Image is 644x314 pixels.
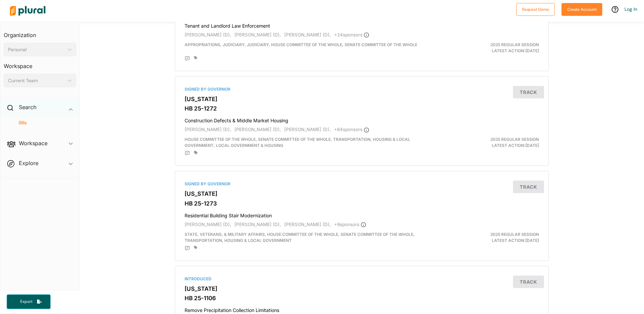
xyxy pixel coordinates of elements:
div: Add tags [194,56,197,60]
h2: Search [19,103,36,111]
button: Track [513,181,544,193]
h3: [US_STATE] [185,285,539,292]
h3: HB 25-1273 [185,200,539,207]
div: Add tags [194,151,197,155]
a: Request Demo [516,5,555,12]
span: Appropriations, Judiciary, Judiciary, House Committee of the Whole, Senate Committee of the Whole [185,42,417,47]
div: Add Position Statement [185,56,190,61]
span: [PERSON_NAME] (D), [234,222,281,227]
button: Create Account [561,3,602,16]
span: [PERSON_NAME] (D), [185,222,231,227]
h3: [US_STATE] [185,96,539,102]
div: Current Team [8,77,65,84]
span: 2025 Regular Session [490,232,539,237]
span: [PERSON_NAME] (D), [284,32,331,37]
span: + 24 sponsor s [334,32,369,37]
button: Export [7,294,51,309]
h3: [US_STATE] [185,190,539,197]
span: [PERSON_NAME] (D), [185,32,231,37]
div: Introduced [185,276,539,282]
span: [PERSON_NAME] (D), [234,32,281,37]
span: House Committee of the Whole, Senate Committee of the Whole, Transportation, Housing & Local Gove... [185,137,410,148]
div: Add tags [194,246,197,250]
div: Latest Action: [DATE] [423,136,544,149]
div: Signed by Governor [185,181,539,187]
a: Bills [10,120,73,126]
span: State, Veterans, & Military Affairs, House Committee of the Whole, Senate Committee of the Whole,... [185,232,415,243]
h3: Workspace [4,56,76,71]
span: + 64 sponsor s [334,127,369,132]
span: [PERSON_NAME] (D), [234,127,281,132]
h4: Construction Defects & Middle Market Housing [185,115,539,124]
span: + 9 sponsor s [334,222,366,227]
div: Add Position Statement [185,151,190,156]
h4: Remove Precipitation Collection Limitations [185,304,539,313]
a: Create Account [561,5,602,12]
span: [PERSON_NAME] (D), [185,127,231,132]
h3: Organization [4,25,76,40]
div: Add Position Statement [185,246,190,251]
div: Latest Action: [DATE] [423,231,544,244]
span: 2025 Regular Session [490,137,539,142]
button: Track [513,276,544,288]
h4: Tenant and Landlord Law Enforcement [185,20,539,29]
a: Log In [624,6,637,12]
div: Latest Action: [DATE] [423,42,544,54]
button: Request Demo [516,3,555,16]
span: Export [15,299,37,305]
h4: Residential Building Stair Modernization [185,210,539,219]
div: Personal [8,46,65,53]
button: Track [513,86,544,98]
div: Signed by Governor [185,86,539,92]
span: [PERSON_NAME] (D), [284,222,331,227]
h3: HB 25-1106 [185,295,539,302]
h3: HB 25-1272 [185,105,539,112]
span: [PERSON_NAME] (D), [284,127,331,132]
span: 2025 Regular Session [490,42,539,47]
